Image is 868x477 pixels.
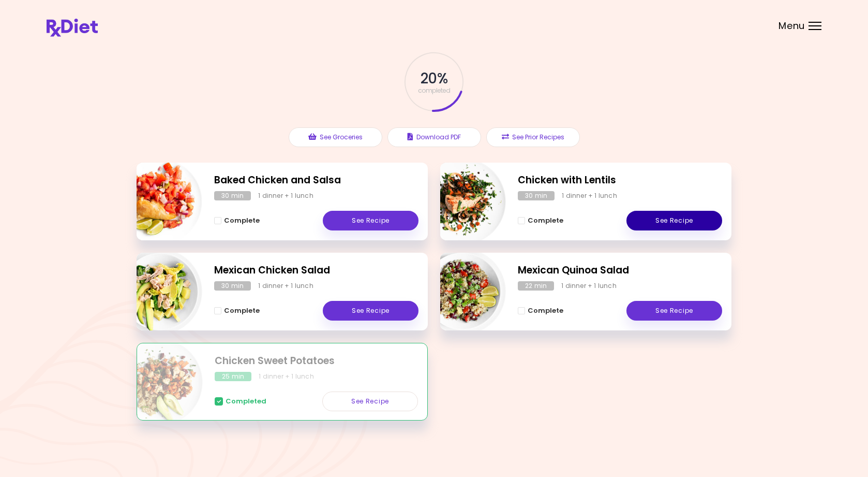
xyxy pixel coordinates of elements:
div: 1 dinner + 1 lunch [258,191,313,200]
button: See Prior Recipes [486,127,580,147]
div: 30 min [518,191,555,200]
span: Complete [528,307,563,315]
button: Complete - Mexican Chicken Salad [214,305,260,317]
a: See Recipe - Chicken Sweet Potatoes [322,392,418,411]
span: 20 % [421,70,447,88]
img: Info - Chicken Sweet Potatoes [117,339,203,425]
img: Info - Chicken with Lentils [420,158,506,244]
span: Menu [779,21,805,31]
span: Complete [528,216,563,225]
img: RxDiet [47,19,98,37]
span: Complete [224,307,260,315]
h2: Mexican Chicken Salad [214,263,418,278]
button: Complete - Mexican Quinoa Salad [518,305,563,317]
a: See Recipe - Chicken with Lentils [626,211,722,230]
h2: Baked Chicken and Salsa [214,173,418,188]
a: See Recipe - Mexican Chicken Salad [323,301,418,321]
span: completed [418,88,451,94]
a: See Recipe - Baked Chicken and Salsa [323,211,418,230]
div: 1 dinner + 1 lunch [258,281,313,291]
button: See Groceries [289,127,382,147]
img: Info - Mexican Chicken Salad [116,249,202,335]
h2: Mexican Quinoa Salad [518,263,722,278]
button: Download PDF [387,127,481,147]
img: Info - Mexican Quinoa Salad [420,249,506,335]
button: Complete - Chicken with Lentils [518,214,563,227]
h2: Chicken Sweet Potatoes [215,354,418,369]
div: 1 dinner + 1 lunch [561,281,617,291]
div: 30 min [214,191,251,200]
span: Complete [224,216,260,225]
a: See Recipe - Mexican Quinoa Salad [626,301,722,321]
img: Info - Baked Chicken and Salsa [116,158,202,244]
span: Completed [226,397,266,406]
div: 30 min [214,281,251,291]
button: Complete - Baked Chicken and Salsa [214,214,260,227]
div: 1 dinner + 1 lunch [562,191,617,200]
div: 25 min [215,372,251,381]
h2: Chicken with Lentils [518,173,722,188]
div: 22 min [518,281,554,291]
div: 1 dinner + 1 lunch [259,372,314,381]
